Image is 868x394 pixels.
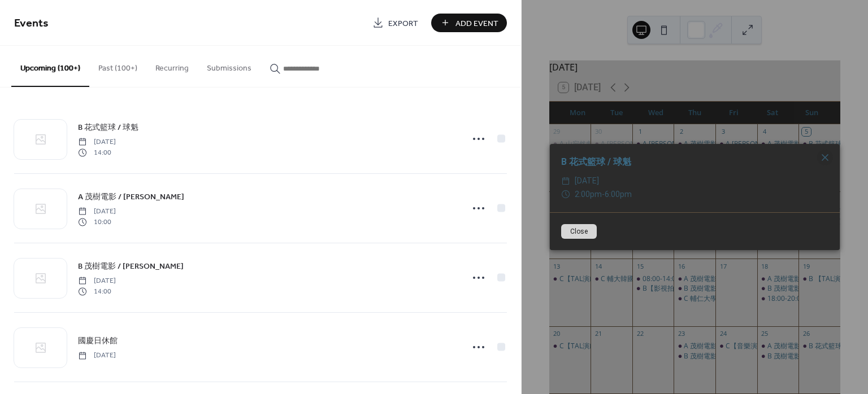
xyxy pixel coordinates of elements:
[575,174,599,188] span: [DATE]
[78,334,118,347] a: 國慶日休館
[146,46,198,86] button: Recurring
[602,190,605,199] span: -
[431,14,507,32] button: Add Event
[550,155,840,169] div: B 花式籃球 / 球魁
[78,121,138,134] a: B 花式籃球 / 球魁
[561,188,570,202] div: ​
[198,46,261,86] button: Submissions
[78,147,116,157] span: 14:00
[561,174,570,188] div: ​
[364,14,427,32] a: Export
[78,191,184,203] span: A 茂樹電影 / [PERSON_NAME]
[78,286,116,296] span: 14:00
[575,190,602,199] span: 2:00pm
[561,224,597,239] button: Close
[78,190,184,203] a: A 茂樹電影 / [PERSON_NAME]
[89,46,146,86] button: Past (100+)
[11,46,89,87] button: Upcoming (100+)
[388,17,418,29] span: Export
[78,276,116,286] span: [DATE]
[78,137,116,147] span: [DATE]
[78,260,184,273] a: B 茂樹電影 / [PERSON_NAME]
[78,335,118,347] span: 國慶日休館
[78,122,138,134] span: B 花式籃球 / 球魁
[78,261,184,273] span: B 茂樹電影 / [PERSON_NAME]
[455,17,498,29] span: Add Event
[78,217,116,227] span: 10:00
[78,207,116,217] span: [DATE]
[14,12,49,34] span: Events
[605,190,632,199] span: 6:00pm
[78,351,116,361] span: [DATE]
